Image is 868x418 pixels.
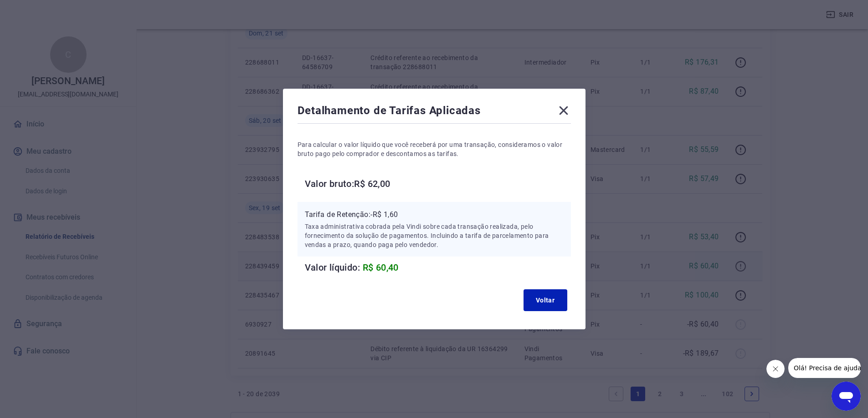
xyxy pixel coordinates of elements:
[363,262,399,273] span: R$ 60,40
[305,260,571,275] h6: Valor líquido:
[788,358,861,378] iframe: Mensagem da empresa
[5,6,77,14] span: Olá! Precisa de ajuda?
[305,209,564,220] p: Tarifa de Retenção: -R$ 1,60
[305,222,564,249] p: Taxa administrativa cobrada pela Vindi sobre cada transação realizada, pelo fornecimento da soluç...
[298,103,571,121] div: Detalhamento de Tarifas Aplicadas
[298,140,571,158] p: Para calcular o valor líquido que você receberá por uma transação, consideramos o valor bruto pag...
[832,382,861,411] iframe: Botão para abrir a janela de mensagens
[524,289,567,311] button: Voltar
[305,176,571,191] h6: Valor bruto: R$ 62,00
[766,360,785,378] iframe: Fechar mensagem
